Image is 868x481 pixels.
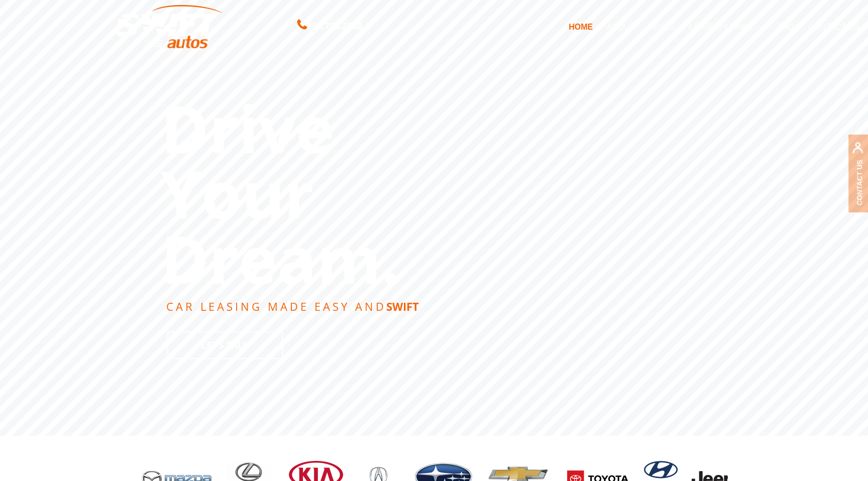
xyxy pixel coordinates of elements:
[562,16,600,37] a: HOME
[801,16,867,37] a: CONTACT US
[682,16,771,37] a: LEASE BY MAKE
[307,19,362,34] span: 855.793.2888
[167,331,283,359] a: Let's Talk
[600,16,641,37] a: ABOUT
[641,16,682,37] a: DEALS
[386,299,419,314] strong: SWIFT
[166,301,419,312] rs-layer: CAR LEASING MADE EASY AND
[297,22,362,31] a: 855.793.2888
[771,16,801,37] a: FAQ
[161,95,400,291] rs-layer: Drive Your Dream.
[117,5,223,49] img: Swift Autos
